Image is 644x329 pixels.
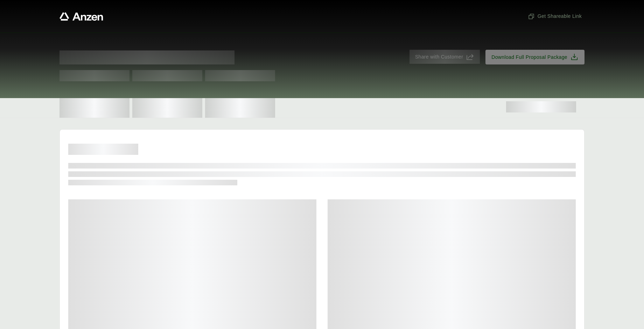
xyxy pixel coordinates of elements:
[59,70,129,81] span: Test
[528,13,582,20] span: Get Shareable Link
[132,70,202,81] span: Test
[59,50,234,64] span: Proposal for
[525,10,584,23] button: Get Shareable Link
[205,70,275,81] span: Test
[415,53,463,61] span: Share with Customer
[59,12,103,21] a: Anzen website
